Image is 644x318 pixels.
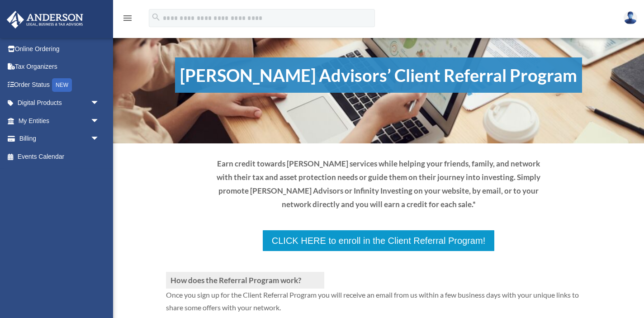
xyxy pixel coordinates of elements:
[6,58,113,76] a: Tax Organizers
[151,12,161,22] i: search
[6,40,113,58] a: Online Ordering
[624,11,637,24] img: User Pic
[90,94,109,113] span: arrow_drop_down
[6,94,113,112] a: Digital Productsarrow_drop_down
[6,130,113,148] a: Billingarrow_drop_down
[4,11,86,28] img: Anderson Advisors Platinum Portal
[262,229,495,252] a: CLICK HERE to enroll in the Client Referral Program!
[90,112,109,130] span: arrow_drop_down
[6,112,113,130] a: My Entitiesarrow_drop_down
[6,147,113,166] a: Events Calendar
[6,76,113,94] a: Order StatusNEW
[166,272,324,289] h3: How does the Referral Program work?
[208,157,548,211] p: Earn credit towards [PERSON_NAME] services while helping your friends, family, and network with t...
[122,16,133,24] a: menu
[122,13,133,24] i: menu
[175,57,582,93] h1: [PERSON_NAME] Advisors’ Client Referral Program
[90,130,109,148] span: arrow_drop_down
[52,78,72,92] div: NEW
